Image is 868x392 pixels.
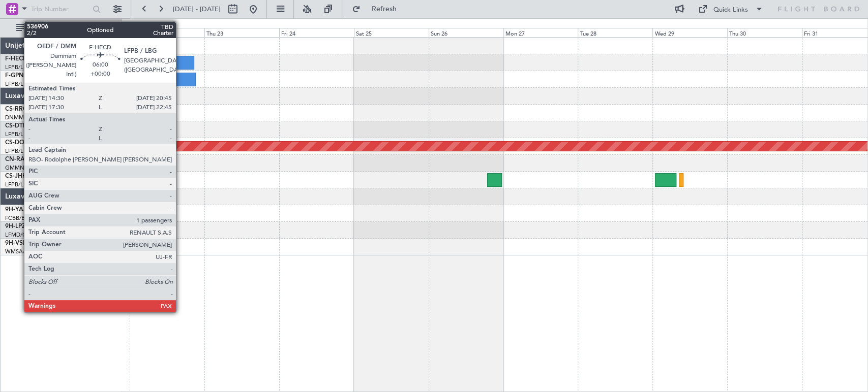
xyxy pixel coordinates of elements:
[5,130,32,138] a: LFPB/LBG
[5,123,27,129] span: CS-DTR
[5,106,65,112] a: CS-RRCFalcon 900LX
[5,173,27,179] span: CS-JHH
[31,2,89,17] input: Trip Number
[578,28,652,37] div: Tue 28
[429,28,503,37] div: Sun 26
[5,223,25,230] span: 9H-LPZ
[5,156,29,162] span: CN-RAK
[713,5,748,15] div: Quick Links
[347,1,408,17] button: Refresh
[5,73,66,79] a: F-GPNJFalcon 900EX
[5,56,27,62] span: F-HECD
[652,28,727,37] div: Wed 29
[279,28,354,37] div: Fri 24
[503,28,578,37] div: Mon 27
[173,5,221,14] span: [DATE] - [DATE]
[363,6,405,13] span: Refresh
[5,140,29,146] span: CS-DOU
[5,207,28,213] span: 9H-YAA
[5,181,32,188] a: LFPB/LBG
[727,28,802,37] div: Thu 30
[130,28,204,37] div: Wed 22
[123,20,140,29] div: [DATE]
[5,207,63,213] a: 9H-YAAGlobal 5000
[5,248,35,255] a: WMSA/SZB
[5,56,55,62] a: F-HECDFalcon 7X
[354,28,429,37] div: Sat 25
[5,147,32,155] a: LFPB/LBG
[5,73,27,79] span: F-GPNJ
[5,140,64,146] a: CS-DOUGlobal 6500
[5,63,32,71] a: LFPB/LBG
[26,24,107,31] span: All Aircraft
[693,1,768,17] button: Quick Links
[204,28,279,37] div: Thu 23
[5,156,64,162] a: CN-RAKGlobal 6000
[5,106,27,112] span: CS-RRC
[5,164,40,172] a: GMMN/CMN
[5,231,35,239] a: LFMD/CEQ
[5,214,32,222] a: FCBB/BZV
[5,80,32,88] a: LFPB/LBG
[5,173,62,179] a: CS-JHHGlobal 6000
[5,240,30,246] span: 9H-VSLK
[11,20,110,36] button: All Aircraft
[5,114,37,121] a: DNMM/LOS
[5,240,58,246] a: 9H-VSLKFalcon 7X
[5,123,62,129] a: CS-DTRFalcon 2000
[5,223,58,230] a: 9H-LPZLegacy 500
